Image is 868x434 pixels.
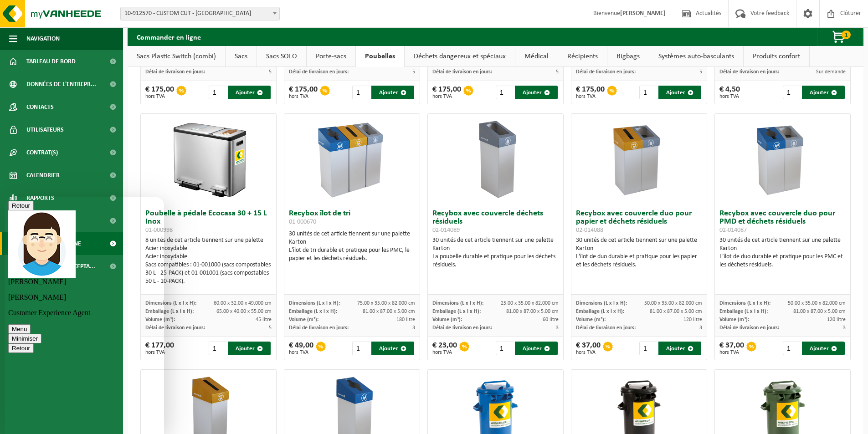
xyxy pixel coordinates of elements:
span: Délai de livraison en jours: [576,69,636,75]
span: Volume (m³): [719,317,749,322]
span: Emballage (L x l x H): [289,309,337,314]
span: 5 [556,69,559,75]
img: 01-000670 [307,114,398,205]
span: 5 [269,69,272,75]
span: Contrat(s) [26,141,58,164]
span: Dimensions (L x l x H): [145,301,196,306]
span: Délai de livraison en jours: [576,325,636,331]
div: € 37,00 [576,342,601,355]
a: Porte-sacs [307,46,355,67]
div: € 175,00 [432,86,461,99]
span: 81.00 x 87.00 x 5.00 cm [363,309,415,314]
span: 180 litre [396,317,415,322]
div: Karton [719,245,846,253]
span: 45 litre [256,317,272,322]
div: Karton [432,245,559,253]
span: Volume (m³): [576,317,606,322]
a: Déchets dangereux et spéciaux [405,46,515,67]
span: hors TVA [719,350,744,355]
span: Données de l'entrepr... [26,73,96,96]
input: 1 [639,342,658,355]
span: 60.00 x 32.00 x 49.000 cm [214,301,272,306]
span: Délai de livraison en jours: [289,69,349,75]
span: 81.00 x 87.00 x 5.00 cm [506,309,559,314]
input: 1 [639,86,658,99]
span: Calendrier [26,164,60,187]
span: 65.00 x 40.00 x 55.00 cm [216,309,272,314]
span: 120 litre [827,317,846,322]
div: 30 unités de cet article tiennent sur une palette [432,236,559,269]
button: Ajouter [228,342,271,355]
div: Karton [289,238,415,246]
span: Volume (m³): [432,317,462,322]
span: 5 [412,69,415,75]
span: hors TVA [289,350,313,355]
input: 1 [496,342,514,355]
a: Systèmes auto-basculants [649,46,743,67]
span: 5 [699,69,702,75]
div: Acier inoxydable [145,245,272,253]
h3: Recybox avec couvercle duo pour papier et déchets résiduels [576,209,702,234]
span: hors TVA [432,350,457,355]
h2: Commander en ligne [128,28,210,46]
input: 1 [352,342,371,355]
div: Acier inoxydable [145,253,272,261]
button: Ajouter [802,86,845,99]
a: Sacs [226,46,257,67]
button: Ajouter [802,342,845,355]
button: Ajouter [658,342,701,355]
span: 60 litre [543,317,559,322]
div: € 175,00 [576,86,605,99]
button: Ajouter [371,342,414,355]
span: Délai de livraison en jours: [719,69,779,75]
span: Volume (m³): [145,317,175,322]
button: Ajouter [658,86,701,99]
h3: Recybox avec couvercle duo pour PMD et déchets résiduels [719,209,846,234]
span: 10-912570 - CUSTOM CUT - ANDERLECHT [120,7,280,20]
span: Emballage (L x l x H): [576,309,624,314]
span: Délai de livraison en jours: [145,69,205,75]
img: 02-014088 [594,114,685,205]
span: 02-014087 [719,227,747,234]
span: Délai de livraison en jours: [719,325,779,331]
span: Délai de livraison en jours: [289,325,349,331]
span: Dimensions (L x l x H): [719,301,770,306]
span: Emballage (L x l x H): [145,309,194,314]
a: Poubelles [356,46,404,67]
div: € 49,00 [289,342,313,355]
span: Navigation [26,27,60,50]
span: Dimensions (L x l x H): [432,301,483,306]
div: 30 unités de cet article tiennent sur une palette [576,236,702,269]
button: Ajouter [515,86,558,99]
div: 30 unités de cet article tiennent sur une palette [289,230,415,263]
span: Emballage (L x l x H): [719,309,768,314]
span: 3 [699,325,702,331]
a: Sacs Plastic Switch (combi) [128,46,225,67]
button: Ajouter [515,342,558,355]
span: Dimensions (L x l x H): [289,301,340,306]
strong: [PERSON_NAME] [620,10,666,17]
a: Médical [515,46,558,67]
h3: Recybox avec couvercle déchets résiduels [432,209,559,234]
div: Karton [576,245,702,253]
div: 8 unités de cet article tiennent sur une palette [145,236,272,286]
input: 1 [783,342,801,355]
div: € 175,00 [145,86,174,99]
span: 81.00 x 87.00 x 5.00 cm [650,309,702,314]
span: Rapports [26,187,54,209]
span: Contacts [26,96,54,118]
div: Sacs compatibles : 01-001000 (sacs compostables 30 L - 25-PACK) et 01-001001 (sacs compostables 5... [145,261,272,286]
button: Ajouter [228,86,271,99]
h3: Recybox îlot de tri [289,209,415,228]
h3: Poubelle à pédale Ecocasa 30 + 15 L Inox [145,209,272,234]
span: hors TVA [576,350,601,355]
a: Sacs SOLO [257,46,306,67]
